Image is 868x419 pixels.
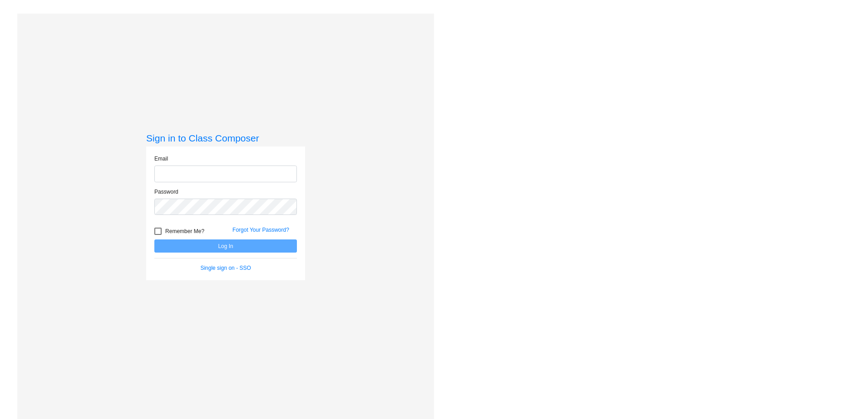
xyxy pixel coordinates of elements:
a: Single sign on - SSO [200,265,251,271]
button: Log In [154,239,297,253]
h3: Sign in to Class Composer [146,132,305,144]
a: Forgot Your Password? [232,227,289,233]
label: Email [154,155,168,163]
label: Password [154,188,178,196]
span: Remember Me? [165,226,204,237]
